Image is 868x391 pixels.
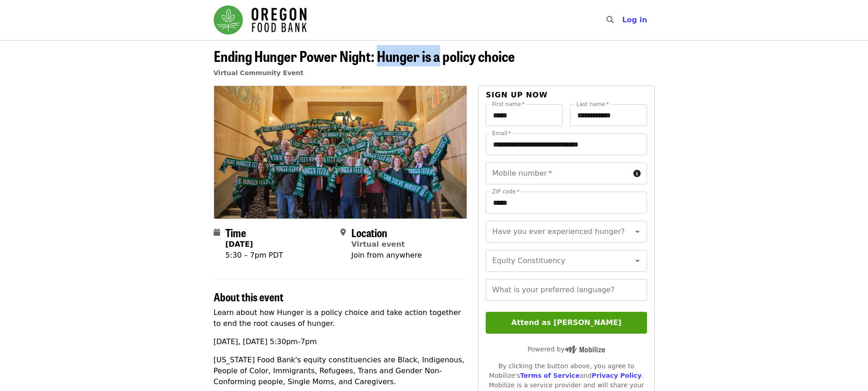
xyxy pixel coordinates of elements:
[631,225,644,238] button: Open
[528,345,605,353] span: Powered by
[226,224,246,240] span: Time
[606,15,614,24] i: search icon
[631,254,644,267] button: Open
[351,224,387,240] span: Location
[591,372,642,379] a: Privacy Policy
[214,45,515,66] span: Ending Hunger Power Night: Hunger is a policy choice
[492,102,525,107] label: First name
[214,228,220,237] i: calendar icon
[214,307,467,329] p: Learn about how Hunger is a policy choice and take action together to end the root causes of hunger.
[340,228,346,237] i: map-marker-alt icon
[214,5,307,35] img: Oregon Food Bank - Home
[486,279,647,301] input: What is your preferred language?
[486,91,548,99] span: Sign up now
[622,15,647,24] span: Log in
[351,251,422,259] span: Join from anywhere
[570,104,647,126] input: Last name
[214,289,283,305] span: About this event
[214,86,467,218] img: Ending Hunger Power Night: Hunger is a policy choice organized by Oregon Food Bank
[633,169,641,178] i: circle-info icon
[576,102,609,107] label: Last name
[565,345,605,354] img: Powered by Mobilize
[226,250,283,261] div: 5:30 – 7pm PDT
[486,104,563,126] input: First name
[351,240,405,249] a: Virtual event
[214,336,467,347] p: [DATE], [DATE] 5:30pm-7pm
[520,372,580,379] a: Terms of Service
[214,355,467,387] p: [US_STATE] Food Bank's equity constituencies are Black, Indigenous, People of Color, Immigrants, ...
[486,162,629,184] input: Mobile number
[486,312,647,334] button: Attend as [PERSON_NAME]
[492,189,519,194] label: ZIP code
[615,11,654,29] button: Log in
[214,69,303,76] a: Virtual Community Event
[619,9,627,31] input: Search
[226,240,253,249] strong: [DATE]
[486,192,647,213] input: ZIP code
[486,133,647,155] input: Email
[492,131,511,136] label: Email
